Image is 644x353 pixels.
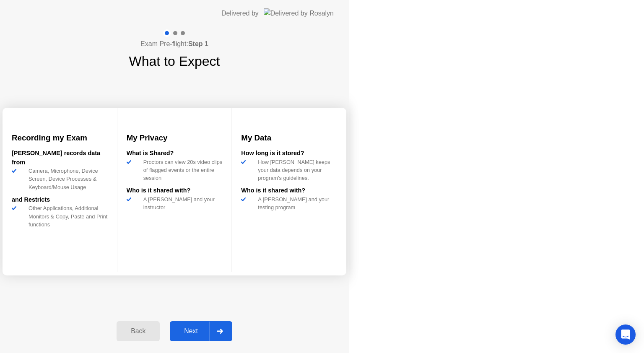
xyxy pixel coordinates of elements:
[117,321,160,341] button: Back
[25,204,108,228] div: Other Applications, Additional Monitors & Copy, Paste and Print functions
[127,132,223,144] h3: My Privacy
[241,132,337,144] h3: My Data
[264,8,334,18] img: Delivered by Rosalyn
[140,195,223,211] div: A [PERSON_NAME] and your instructor
[127,149,223,158] div: What is Shared?
[172,327,210,335] div: Next
[129,51,220,71] h1: What to Expect
[615,324,636,345] div: Open Intercom Messenger
[241,186,337,195] div: Who is it shared with?
[254,158,337,182] div: How [PERSON_NAME] keeps your data depends on your program’s guidelines.
[140,158,223,182] div: Proctors can view 20s video clips of flagged events or the entire session
[140,39,208,49] h4: Exam Pre-flight:
[119,327,157,335] div: Back
[12,195,108,205] div: and Restricts
[12,132,108,144] h3: Recording my Exam
[170,321,232,341] button: Next
[188,40,208,47] b: Step 1
[221,8,259,18] div: Delivered by
[241,149,337,158] div: How long is it stored?
[25,167,108,191] div: Camera, Microphone, Device Screen, Device Processes & Keyboard/Mouse Usage
[254,195,337,211] div: A [PERSON_NAME] and your testing program
[127,186,223,195] div: Who is it shared with?
[12,149,108,167] div: [PERSON_NAME] records data from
